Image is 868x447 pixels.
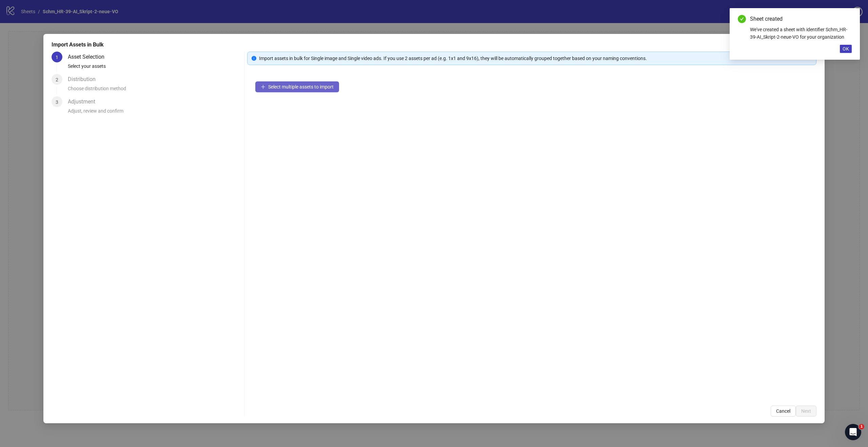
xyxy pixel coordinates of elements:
span: OK [843,46,849,52]
button: OK [840,45,852,53]
div: Asset Selection [68,52,110,62]
button: Next [796,406,816,416]
span: plus [261,84,265,89]
div: We've created a sheet with identifier Schm_HR-39-AI_Skript-2-neue-VO for your organization [750,26,852,41]
span: 2 [56,77,58,82]
span: 1 [56,55,58,60]
span: Select multiple assets to import [268,84,334,90]
a: Close [844,15,852,22]
div: Adjust, review and confirm [68,107,241,119]
span: 1 [859,424,864,429]
div: Select your assets [68,62,241,74]
span: check-circle [738,15,746,23]
div: Sheet created [750,15,852,23]
button: Select multiple assets to import [255,81,339,92]
div: Adjustment [68,96,101,107]
div: Choose distribution method [68,85,241,96]
button: Cancel [771,406,796,416]
div: Import Assets in Bulk [52,41,816,49]
span: 3 [56,99,58,105]
div: Import assets in bulk for Single image and Single video ads. If you use 2 assets per ad (e.g. 1x1... [259,55,812,62]
iframe: Intercom live chat [845,424,861,440]
div: Distribution [68,74,101,85]
span: info-circle [252,56,256,61]
span: Cancel [776,408,790,414]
